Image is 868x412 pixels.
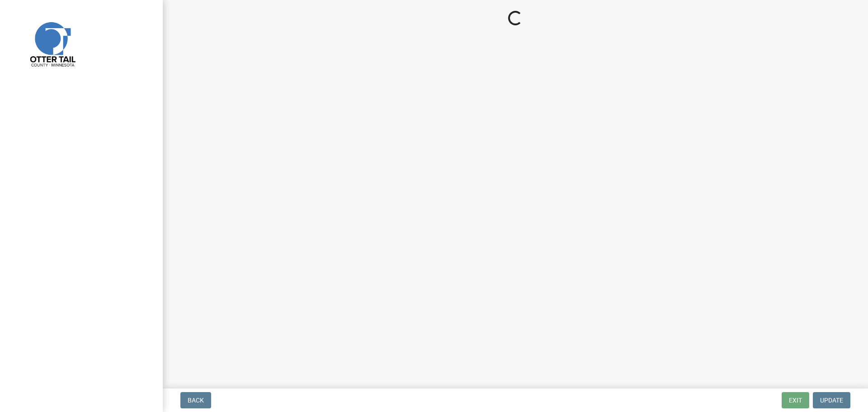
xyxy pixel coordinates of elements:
[180,392,211,408] button: Back
[18,9,86,77] img: Otter Tail County, Minnesota
[782,392,809,408] button: Exit
[813,392,850,408] button: Update
[188,397,204,404] span: Back
[820,397,843,404] span: Update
